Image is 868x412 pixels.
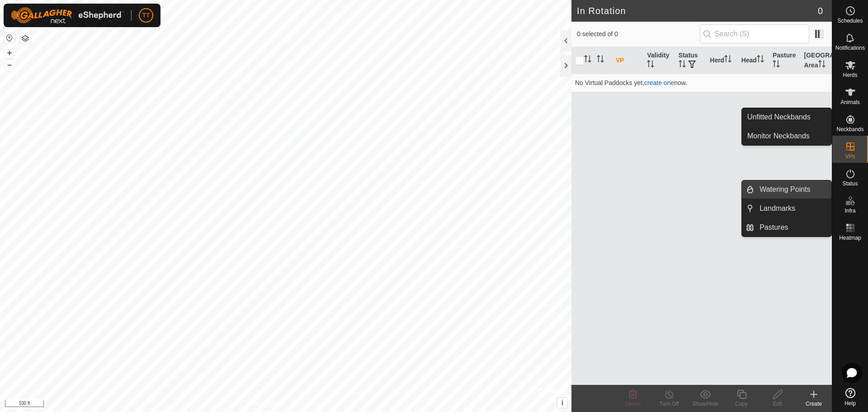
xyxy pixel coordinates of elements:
button: Reset Map [4,33,15,43]
div: Create [796,400,832,408]
th: Head [738,47,769,74]
span: Delete [625,401,641,407]
th: [GEOGRAPHIC_DATA] Area [801,47,832,74]
h2: In Rotation [577,5,818,16]
td: No Virtual Paddocks yet, now. [571,74,832,92]
div: Edit [759,400,796,408]
li: Watering Points [742,180,831,199]
a: Monitor Neckbands [742,127,831,145]
span: TT [142,11,150,20]
th: VP [612,47,643,74]
span: Infra [844,208,855,213]
div: Show/Hide [687,400,723,408]
li: Landmarks [742,199,831,218]
button: – [4,59,15,70]
span: 0 [818,4,823,18]
span: Schedules [837,18,863,24]
a: create one [644,79,674,86]
a: Watering Points [754,180,831,199]
span: Heatmap [839,235,861,241]
span: Landmarks [759,203,795,214]
input: Search (S) [700,24,809,43]
span: Unfitted Neckbands [747,112,811,123]
th: Pasture [769,47,800,74]
a: Help [832,384,868,410]
a: Landmarks [754,199,831,218]
p-sorticon: Activate to sort [757,57,764,64]
a: Privacy Policy [250,400,284,408]
p-sorticon: Activate to sort [724,57,731,64]
span: Help [844,401,856,406]
p-sorticon: Activate to sort [647,62,654,69]
span: Monitor Neckbands [747,131,810,142]
th: Herd [706,47,737,74]
span: Herds [843,72,857,78]
img: Gallagher Logo [11,7,124,24]
button: i [557,398,567,408]
button: Map Layers [20,33,31,44]
p-sorticon: Activate to sort [679,62,686,69]
a: Pastures [754,218,831,237]
p-sorticon: Activate to sort [597,57,604,64]
p-sorticon: Activate to sort [773,62,780,69]
th: Status [675,47,706,74]
li: Pastures [742,218,831,237]
span: VPs [845,154,855,159]
a: Contact Us [295,400,321,408]
div: Turn Off [651,400,687,408]
span: Neckbands [836,127,863,132]
th: Validity [643,47,675,74]
span: Status [842,181,858,186]
span: Watering Points [759,184,810,195]
a: Unfitted Neckbands [742,108,831,126]
span: i [561,399,563,407]
span: Animals [840,99,860,105]
p-sorticon: Activate to sort [818,62,826,69]
span: Notifications [835,45,865,51]
p-sorticon: Activate to sort [584,57,591,64]
button: + [4,47,15,58]
div: Copy [723,400,759,408]
span: Pastures [759,222,788,233]
span: 0 selected of 0 [577,29,700,39]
